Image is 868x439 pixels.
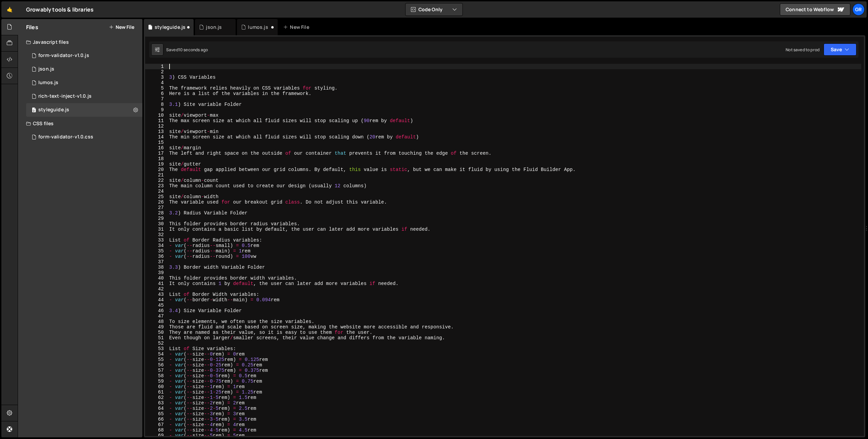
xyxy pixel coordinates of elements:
[145,64,168,69] div: 1
[145,389,168,395] div: 61
[145,286,168,292] div: 42
[145,199,168,205] div: 26
[145,357,168,362] div: 55
[145,167,168,172] div: 20
[145,189,168,194] div: 24
[145,281,168,286] div: 41
[38,93,92,99] div: rich-text-inject-v1.0.js
[145,248,168,254] div: 35
[145,335,168,341] div: 51
[145,427,168,433] div: 68
[145,275,168,281] div: 40
[145,265,168,270] div: 38
[145,406,168,411] div: 64
[145,292,168,297] div: 43
[145,91,168,96] div: 6
[145,303,168,308] div: 45
[145,351,168,357] div: 54
[145,140,168,145] div: 15
[166,47,208,53] div: Saved
[145,107,168,113] div: 9
[248,24,268,31] div: lumos.js
[38,66,54,72] div: json.js
[852,3,865,16] a: Gr
[145,85,168,91] div: 5
[145,308,168,313] div: 46
[38,134,93,140] div: form-validator-v1.0.css
[145,227,168,232] div: 31
[26,62,142,76] div: 16001/43154.js
[406,3,462,16] button: Code Only
[145,172,168,178] div: 21
[145,379,168,384] div: 59
[145,161,168,167] div: 19
[145,69,168,75] div: 2
[145,400,168,406] div: 63
[145,346,168,351] div: 53
[145,237,168,243] div: 33
[145,102,168,107] div: 8
[145,194,168,199] div: 25
[145,151,168,156] div: 17
[1,1,18,18] a: 🤙
[26,76,142,90] div: 16001/43172.js
[38,53,89,59] div: form-validator-v1.0.js
[145,270,168,275] div: 39
[145,134,168,140] div: 14
[145,113,168,118] div: 10
[145,259,168,265] div: 37
[145,183,168,189] div: 23
[824,43,856,56] button: Save
[145,384,168,389] div: 60
[145,395,168,400] div: 62
[145,75,168,80] div: 3
[38,107,69,113] div: styleguide.js
[38,80,58,86] div: lumos.js
[145,330,168,335] div: 50
[145,254,168,259] div: 36
[145,243,168,248] div: 34
[145,216,168,221] div: 29
[145,221,168,227] div: 30
[145,205,168,210] div: 27
[26,23,38,31] h2: Files
[145,319,168,324] div: 48
[145,313,168,319] div: 47
[786,47,820,53] div: Not saved to prod
[26,103,142,117] div: 16001/46720.js
[145,80,168,85] div: 4
[26,130,142,144] div: 16001/42843.css
[145,433,168,438] div: 69
[32,108,36,113] span: 0
[145,422,168,427] div: 67
[145,411,168,417] div: 65
[145,362,168,368] div: 56
[206,24,222,31] div: json.js
[26,90,142,103] div: 16001/43069.js
[145,96,168,102] div: 7
[145,210,168,216] div: 28
[145,123,168,129] div: 12
[145,178,168,183] div: 22
[145,145,168,151] div: 16
[145,297,168,303] div: 44
[145,129,168,134] div: 13
[26,5,94,14] div: Growably tools & libraries
[26,49,142,62] div: 16001/42841.js
[18,35,142,49] div: Javascript files
[145,417,168,422] div: 66
[283,24,312,31] div: New File
[145,324,168,330] div: 49
[178,47,208,53] div: 10 seconds ago
[18,117,142,130] div: CSS files
[109,24,134,30] button: New File
[155,24,185,31] div: styleguide.js
[145,156,168,161] div: 18
[780,3,850,16] a: Connect to Webflow
[145,118,168,123] div: 11
[145,232,168,237] div: 32
[145,373,168,379] div: 58
[145,368,168,373] div: 57
[145,341,168,346] div: 52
